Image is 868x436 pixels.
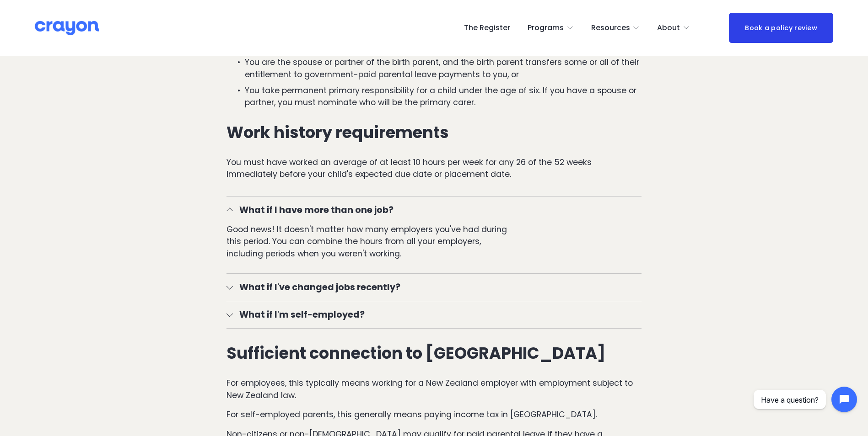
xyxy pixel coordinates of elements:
[528,21,574,35] a: folder dropdown
[245,85,642,109] p: You take permanent primary responsibility for a child under the age of six. If you have a spouse ...
[591,21,630,35] span: Resources
[657,21,680,35] span: About
[464,21,510,35] a: The Register
[35,20,99,36] img: Crayon
[226,223,642,273] div: What if I have more than one job?
[226,409,642,420] p: For self-employed parents, this generally means paying income tax in [GEOGRAPHIC_DATA].
[226,123,642,142] h3: Work history requirements
[245,56,642,80] p: You are the spouse or partner of the birth parent, and the birth parent transfers some or all of ...
[233,281,642,294] span: What if I've changed jobs recently?
[528,21,564,35] span: Programs
[226,223,517,260] p: Good news! It doesn't matter how many employers you've had during this period. You can combine th...
[657,21,690,35] a: folder dropdown
[226,301,642,328] button: What if I'm self-employed?
[729,13,833,43] a: Book a policy review
[233,203,642,217] span: What if I have more than one job?
[226,344,642,362] h3: Sufficient connection to [GEOGRAPHIC_DATA]
[233,308,642,321] span: What if I'm self-employed?
[226,377,642,401] p: For employees, this typically means working for a New Zealand employer with employment subject to...
[226,156,642,181] p: You must have worked an average of at least 10 hours per week for any 26 of the 52 weeks immediat...
[226,197,642,223] button: What if I have more than one job?
[591,21,640,35] a: folder dropdown
[226,274,642,301] button: What if I've changed jobs recently?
